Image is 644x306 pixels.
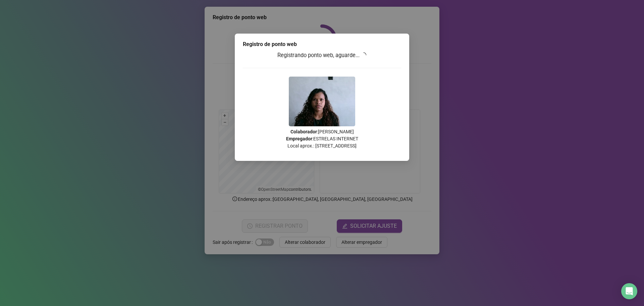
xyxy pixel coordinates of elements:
strong: Empregador [286,136,312,141]
strong: Colaborador [290,129,317,134]
h3: Registrando ponto web, aguarde... [243,51,401,60]
div: Open Intercom Messenger [621,283,637,299]
span: loading [360,52,367,59]
p: : [PERSON_NAME] : ESTRELAS INTERNET Local aprox.: [STREET_ADDRESS] [243,128,401,149]
div: Registro de ponto web [243,40,401,48]
img: 9k= [289,77,355,126]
